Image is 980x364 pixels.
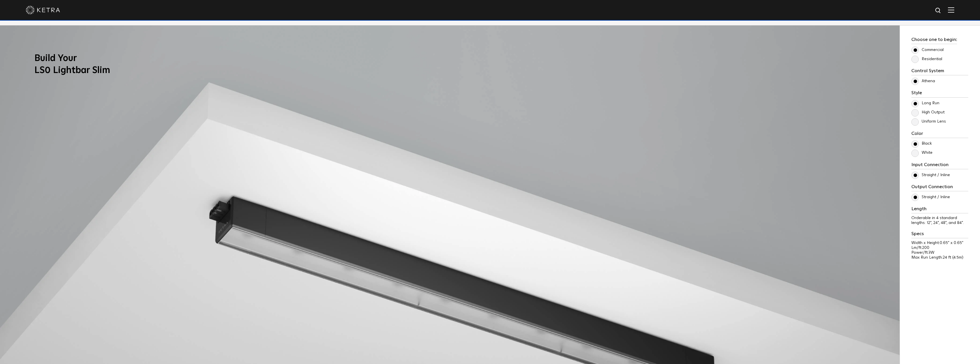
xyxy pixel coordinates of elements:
label: Straight / Inline [911,195,950,200]
img: Hamburger%20Nav.svg [948,7,954,13]
label: Long Run [911,101,939,106]
span: 0.65" x 0.65" [940,241,963,245]
p: Width x Height: [911,241,968,245]
label: High Output [911,110,945,115]
p: Lm/ft: [911,245,968,250]
h3: Input Connection [911,162,968,169]
label: Athena [911,79,935,84]
span: Orderable in 4 standard lengths: 12", 24", 48", and 84". [911,216,964,225]
img: ketra-logo-2019-white [26,6,60,14]
span: 200 [922,246,929,250]
span: 3W [928,251,935,255]
h3: Specs [911,231,968,238]
label: White [911,150,933,155]
img: search icon [935,7,942,14]
label: Uniform Lens [911,119,946,124]
label: Commercial [911,48,944,52]
p: Max Run Length: [911,255,968,260]
span: 24 ft (4.5m) [943,255,963,259]
p: Power/ft: [911,250,968,255]
h3: Output Connection [911,184,968,191]
h3: Color [911,131,968,138]
h3: Style [911,90,968,97]
h3: Length [911,206,968,213]
label: Residential [911,57,942,62]
label: Black [911,141,932,146]
h3: Choose one to begin: [911,37,957,44]
h3: Control System [911,68,968,75]
label: Straight / Inline [911,173,950,178]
